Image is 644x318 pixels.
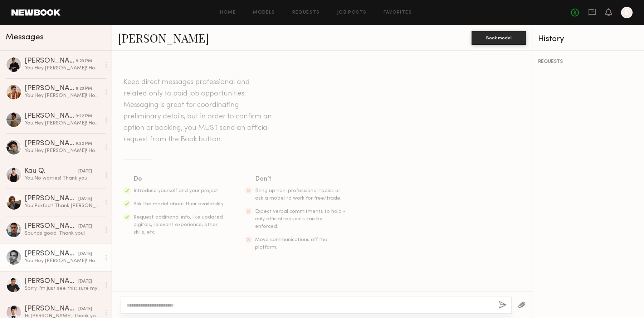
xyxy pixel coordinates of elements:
[78,306,92,313] div: [DATE]
[255,209,346,229] span: Expect verbal commitments to hold - only official requests can be enforced.
[25,140,75,147] div: [PERSON_NAME]
[78,251,92,258] div: [DATE]
[25,305,78,313] div: [PERSON_NAME]
[78,196,92,202] div: [DATE]
[337,10,367,15] a: Job Posts
[472,34,526,40] a: Book model
[255,189,341,201] span: Bring up non-professional topics or ask a model to work for free/trade.
[25,58,76,65] div: [PERSON_NAME]
[538,35,638,43] div: History
[118,30,209,45] a: [PERSON_NAME]
[6,33,44,41] span: Messages
[133,202,224,206] span: Ask the model about their availability.
[76,85,92,92] div: 9:23 PM
[25,223,78,230] div: [PERSON_NAME]
[25,258,101,264] div: You: Hey [PERSON_NAME]! Hope you’re doing well. This is [PERSON_NAME] from Rebel Marketing, an ag...
[220,10,236,15] a: Home
[538,59,638,64] div: REQUESTS
[76,58,92,65] div: 9:23 PM
[25,120,101,127] div: You: Hey [PERSON_NAME]! Hope you’re doing well. This is [PERSON_NAME] from Rebel Marketing, an ag...
[253,10,275,15] a: Models
[133,189,219,193] span: Introduce yourself and your project.
[25,85,76,92] div: [PERSON_NAME]
[75,141,92,147] div: 9:22 PM
[133,174,225,184] div: Do
[255,238,327,250] span: Move communications off the platform.
[384,10,412,15] a: Favorites
[133,215,223,235] span: Request additional info, like updated digitals, relevant experience, other skills, etc.
[123,77,274,145] header: Keep direct messages professional and related only to paid job opportunities. Messaging is great ...
[25,113,75,120] div: [PERSON_NAME]
[78,168,92,175] div: [DATE]
[25,168,78,175] div: Kau Q.
[25,147,101,154] div: You: Hey [PERSON_NAME]! Hope you’re doing well. This is [PERSON_NAME] from Rebel Marketing, an ag...
[25,278,78,285] div: [PERSON_NAME]
[25,65,101,72] div: You: Hey [PERSON_NAME]! Hope you’re doing well. This is [PERSON_NAME] from Rebel Marketing, an ag...
[292,10,320,15] a: Requests
[75,113,92,120] div: 9:22 PM
[25,250,78,258] div: [PERSON_NAME]
[25,230,101,237] div: Sounds good. Thank you!
[25,92,101,99] div: You: Hey [PERSON_NAME]! Hope you’re doing well. This is [PERSON_NAME] from Rebel Marketing, an ag...
[78,278,92,285] div: [DATE]
[25,195,78,202] div: [PERSON_NAME]
[255,174,347,184] div: Don’t
[78,223,92,230] div: [DATE]
[25,285,101,292] div: Sorry I’m just see this; sure my number is [PHONE_NUMBER] Talk soon!
[25,202,101,209] div: You: Perfect! Thank [PERSON_NAME]
[472,31,526,45] button: Book model
[25,175,101,182] div: You: No worries! Thank you
[621,7,633,18] a: E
